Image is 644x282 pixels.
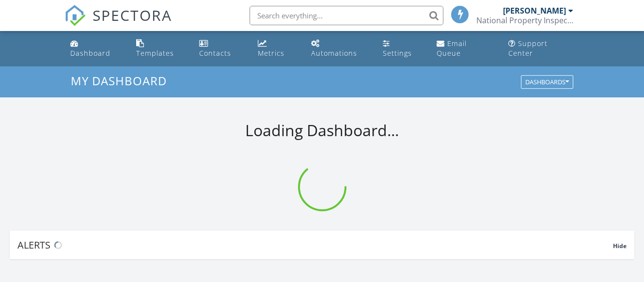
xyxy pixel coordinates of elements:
div: Settings [383,48,412,58]
a: Support Center [504,35,578,63]
a: Settings [379,35,425,63]
div: Dashboard [70,48,110,58]
a: Metrics [254,35,299,63]
a: Dashboard [66,35,125,63]
img: The Best Home Inspection Software - Spectora [64,5,86,26]
a: SPECTORA [64,13,172,33]
a: Email Queue [433,35,497,63]
span: Hide [613,242,627,250]
div: Alerts [17,238,613,251]
div: National Property Inspections (NPI) [476,16,573,25]
div: Support Center [508,39,548,58]
div: Metrics [258,48,284,58]
a: Automations (Basic) [307,35,371,63]
button: Dashboards [521,76,573,89]
span: My Dashboard [71,73,167,89]
span: SPECTORA [93,5,172,25]
input: Search everything... [250,6,443,25]
div: Dashboards [525,79,569,86]
a: Contacts [195,35,246,63]
div: Contacts [199,48,231,58]
div: Automations [311,48,357,58]
div: Templates [136,48,174,58]
div: Email Queue [437,39,467,58]
div: [PERSON_NAME] [503,6,566,16]
a: Templates [132,35,188,63]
